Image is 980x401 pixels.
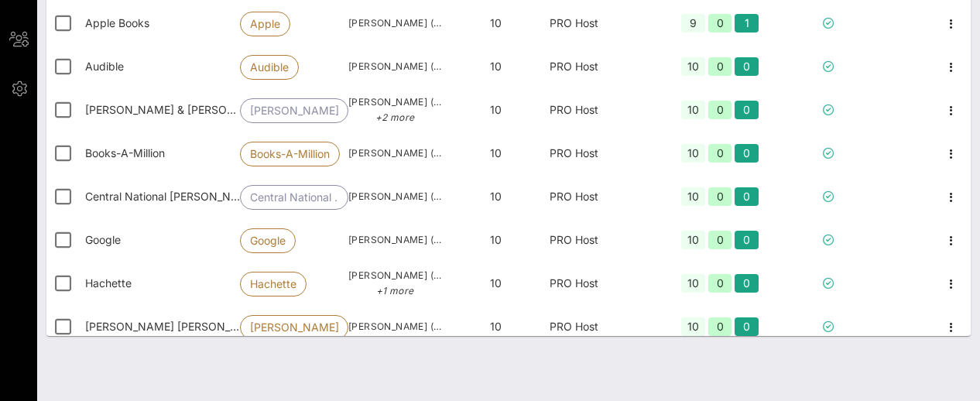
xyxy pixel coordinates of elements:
span: [PERSON_NAME] ([EMAIL_ADDRESS][DOMAIN_NAME]) [348,15,441,31]
div: PRO Host [550,132,658,175]
span: [PERSON_NAME] ([EMAIL_ADDRESS][DOMAIN_NAME]) [348,59,441,74]
p: +1 more [348,283,441,299]
span: 10 [490,276,502,290]
div: 10 [681,231,705,249]
div: 0 [708,231,732,249]
span: Apple Books [85,16,149,29]
div: 10 [681,144,705,163]
span: [PERSON_NAME] & [PERSON_NAME] [250,99,338,122]
span: Books-A-Million [85,146,165,159]
span: Books-A-Million [250,142,330,166]
span: Hachette [250,272,296,296]
span: 10 [490,103,502,116]
div: PRO Host [550,175,658,218]
div: PRO Host [550,2,658,45]
div: PRO Host [550,88,658,132]
div: 0 [708,187,732,206]
span: [PERSON_NAME] ([EMAIL_ADDRESS][DOMAIN_NAME]) [348,189,441,204]
div: 0 [708,144,732,163]
div: 0 [735,317,759,336]
div: PRO Host [550,218,658,262]
div: 10 [681,187,705,206]
div: 0 [735,274,759,293]
div: 0 [735,57,759,76]
div: 0 [735,187,759,206]
span: 10 [490,320,502,333]
div: 10 [681,317,705,336]
span: [PERSON_NAME] ([PERSON_NAME][EMAIL_ADDRESS][DOMAIN_NAME]) [348,319,441,334]
span: [PERSON_NAME] ([EMAIL_ADDRESS][DOMAIN_NAME]) [348,146,441,161]
span: Audible [250,56,289,79]
div: 10 [681,101,705,119]
span: Harper Collins 1 [85,320,274,333]
span: Hachette [85,276,132,290]
div: PRO Host [550,305,658,348]
span: [PERSON_NAME] ([EMAIL_ADDRESS][DOMAIN_NAME]) [348,94,441,125]
span: [PERSON_NAME] [PERSON_NAME] 1 [250,316,338,339]
span: Apple [250,12,280,36]
div: PRO Host [550,262,658,305]
div: 0 [735,144,759,163]
span: Central National Gottesman [85,190,259,203]
div: 9 [681,14,705,33]
span: Barnes & Noble [85,103,276,116]
div: PRO Host [550,45,658,88]
span: Central National … [250,186,338,209]
div: 0 [708,14,732,33]
div: 0 [708,57,732,76]
span: 10 [490,233,502,246]
div: 0 [708,317,732,336]
p: +2 more [348,110,441,125]
span: 10 [490,16,502,29]
div: 0 [735,231,759,249]
span: 10 [490,60,502,73]
div: 0 [708,274,732,293]
div: 0 [735,101,759,119]
span: [PERSON_NAME] ([PERSON_NAME][EMAIL_ADDRESS][DOMAIN_NAME]) [348,232,441,248]
div: 0 [708,101,732,119]
span: Google [250,229,286,252]
span: Audible [85,60,124,73]
span: 10 [490,146,502,159]
div: 10 [681,274,705,293]
div: 1 [735,14,759,33]
span: 10 [490,190,502,203]
span: [PERSON_NAME] ([PERSON_NAME][EMAIL_ADDRESS][PERSON_NAME][DOMAIN_NAME]) [348,268,441,299]
div: 10 [681,57,705,76]
span: Google [85,233,121,246]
